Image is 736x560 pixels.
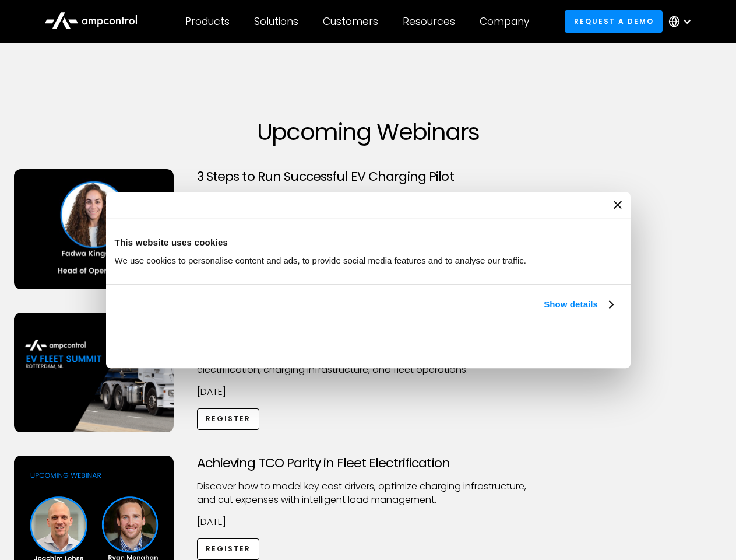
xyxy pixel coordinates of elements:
[197,408,260,430] a: Register
[185,15,230,28] div: Products
[254,15,298,28] div: Solutions
[450,325,617,359] button: Okay
[403,15,455,28] div: Resources
[115,236,622,250] div: This website uses cookies
[197,169,540,184] h3: 3 Steps to Run Successful EV Charging Pilot
[544,297,612,311] a: Show details
[115,256,527,265] span: We use cookies to personalise content and ads, to provide social media features and to analyse ou...
[197,386,540,398] p: [DATE]
[197,516,540,528] p: [DATE]
[480,15,529,28] div: Company
[14,118,723,146] h1: Upcoming Webinars
[323,15,378,28] div: Customers
[197,456,540,471] h3: Achieving TCO Parity in Fleet Electrification
[197,480,540,506] p: Discover how to model key cost drivers, optimize charging infrastructure, and cut expenses with i...
[614,201,622,209] button: Close banner
[565,10,663,32] a: Request a demo
[197,538,260,560] a: Register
